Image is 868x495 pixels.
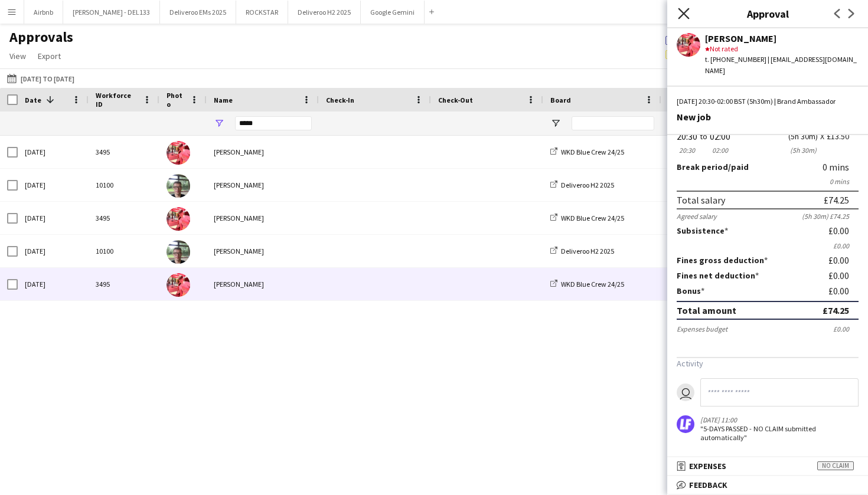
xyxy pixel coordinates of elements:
span: Check-In [326,96,354,104]
div: £0.00 [833,324,859,333]
label: Subsistence [677,225,728,236]
span: No claim [817,461,854,470]
div: 20:30 [677,146,697,155]
div: 3495 [89,268,159,300]
input: Board Filter Input [572,116,654,130]
div: (5h 30m) £74.25 [802,212,859,221]
div: [DATE] 11:00 [700,415,822,424]
button: ROCKSTAR [236,1,288,24]
div: 02:00 [710,132,730,141]
span: WKD Blue Crew 24/25 [561,147,624,156]
div: t. [PHONE_NUMBER] | [EMAIL_ADDRESS][DOMAIN_NAME] [705,54,859,76]
img: Myles Lonergan [167,240,190,264]
span: Workforce ID [96,91,138,109]
span: Deliveroo H2 2025 [561,247,614,255]
div: £0.00 [828,225,859,236]
div: £74.25 [824,194,849,206]
div: 10100 [89,235,159,267]
div: £0.00 [677,241,859,250]
label: Fines gross deduction [677,255,768,265]
mat-expansion-panel-header: ExpensesNo claim [667,457,868,475]
button: Airbnb [24,1,63,24]
span: 751 of 1669 [665,34,752,45]
div: Total amount [677,304,736,316]
div: 5h 30m [788,146,818,155]
div: [DATE] 20:30-02:00 BST (5h30m) | Brand Ambassador [677,96,859,107]
div: £0.00 [828,286,859,296]
mat-expansion-panel-header: Feedback [667,476,868,494]
button: Open Filter Menu [214,118,224,129]
span: View [9,51,26,61]
img: Myles Emmett [167,207,190,231]
a: View [5,48,31,64]
div: [DATE] [18,202,89,234]
div: £74.25 [823,304,849,316]
div: 3495 [89,202,159,234]
a: Deliveroo H2 2025 [550,181,614,189]
a: Deliveroo H2 2025 [550,247,614,255]
div: 02:00 [710,146,730,155]
div: [PERSON_NAME] [207,235,319,267]
div: £0.00 [828,255,859,265]
div: New job [677,112,859,122]
img: Myles Emmett [167,273,190,297]
div: £0.00 [828,270,859,281]
div: 20:30 [677,132,697,141]
div: [DATE] [18,169,89,201]
div: [DATE] [18,136,89,168]
span: Name [214,96,233,104]
div: "5-DAYS PASSED - NO CLAIM submitted automatically" [700,424,822,442]
div: [PERSON_NAME] [207,202,319,234]
div: Total salary [677,194,725,206]
h3: Activity [677,358,859,369]
span: Break period [677,162,728,172]
label: Bonus [677,286,704,296]
input: Name Filter Input [235,116,312,130]
div: 3495 [89,136,159,168]
button: Deliveroo H2 2025 [288,1,361,24]
div: [PERSON_NAME] [207,169,319,201]
div: 0 mins [823,162,859,172]
h3: Approval [667,6,868,21]
div: Not rated [705,44,859,54]
div: [PERSON_NAME] [207,268,319,300]
span: Photo [167,91,185,109]
a: WKD Blue Crew 24/25 [550,147,624,156]
div: 5h 30m [788,132,818,141]
button: [PERSON_NAME] - DEL133 [63,1,160,24]
img: Myles Lonergan [167,174,190,198]
div: Agreed salary [677,212,717,221]
div: to [700,132,707,141]
span: Date [25,96,41,104]
button: Google Gemini [361,1,425,24]
label: /paid [677,162,749,172]
div: £13.50 [827,132,859,141]
div: [PERSON_NAME] [207,136,319,168]
img: Myles Emmett [167,141,190,165]
span: 61 [665,48,719,59]
a: WKD Blue Crew 24/25 [550,280,624,289]
div: [DATE] [18,235,89,267]
span: WKD Blue Crew 24/25 [561,280,624,289]
button: Deliveroo EMs 2025 [160,1,236,24]
div: [PERSON_NAME] [705,33,859,44]
button: Open Filter Menu [550,118,561,129]
span: Expenses [689,461,726,471]
span: Deliveroo H2 2025 [561,181,614,189]
span: Board [550,96,571,104]
div: Expenses budget [677,324,727,333]
span: Export [38,51,61,61]
a: WKD Blue Crew 24/25 [550,214,624,222]
img: logo.png [677,415,694,433]
span: Feedback [689,480,727,490]
span: Check-Out [438,96,473,104]
span: WKD Blue Crew 24/25 [561,214,624,222]
a: Export [33,48,66,64]
div: [DATE] [18,268,89,300]
label: Fines net deduction [677,270,759,281]
button: [DATE] to [DATE] [5,71,77,86]
div: X [820,132,824,141]
div: 10100 [89,169,159,201]
div: 0 mins [677,177,859,186]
